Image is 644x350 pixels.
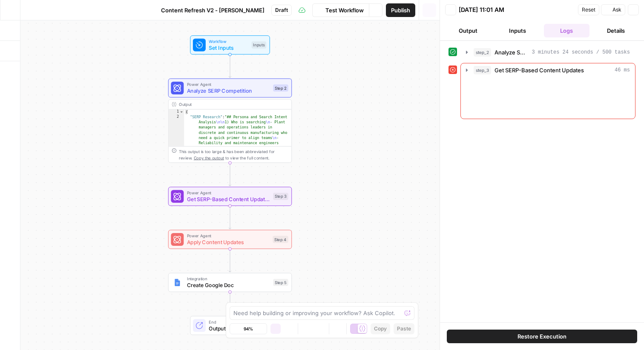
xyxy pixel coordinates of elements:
div: Step 4 [273,236,288,243]
div: Step 5 [273,279,288,286]
span: Output [209,324,263,332]
span: Create Google Doc [187,281,270,289]
div: Power AgentAnalyze SERP CompetitionStep 2Output{ "SERP Research":"## Persona and Search Intent An... [168,78,292,163]
button: Output [445,24,491,37]
div: Step 2 [273,84,288,91]
g: Edge from step_3 to step_4 [229,206,231,229]
span: Analyze SERP Competition [494,48,529,57]
span: Get SERP-Based Content Updates [494,66,584,74]
img: Instagram%20post%20-%201%201.png [173,279,181,287]
g: Edge from step_4 to step_5 [229,249,231,272]
div: EndOutput [168,316,292,335]
div: Inputs [252,41,267,48]
button: Reset [578,4,599,15]
button: Ask [601,4,625,15]
button: Logs [544,24,590,37]
span: Power Agent [187,190,270,196]
span: Power Agent [187,233,270,239]
div: 1 [169,109,184,114]
span: Ask [612,6,621,14]
span: Get SERP-Based Content Updates [187,195,270,203]
span: Test Workflow [325,6,364,14]
button: 3 minutes 24 seconds / 500 tasks [461,46,635,59]
button: Test Workflow [312,3,369,17]
div: Power AgentGet SERP-Based Content UpdatesStep 3 [168,187,292,206]
button: Publish [386,3,415,17]
span: Apply Content Updates [187,238,270,246]
span: Draft [275,6,288,14]
span: Toggle code folding, rows 1 through 3 [179,109,184,114]
button: Details [593,24,639,37]
div: Output [179,101,270,108]
span: Copy the output [194,155,224,160]
g: Edge from start to step_2 [229,54,231,77]
button: Content Refresh V2 - [PERSON_NAME] [148,3,270,17]
span: Reset [582,6,595,14]
span: Integration [187,276,270,282]
span: Power Agent [187,81,270,88]
div: WorkflowSet InputsInputs [168,35,292,54]
span: End [209,319,263,325]
g: Edge from step_2 to step_3 [229,163,231,186]
span: Workflow [209,38,248,45]
span: 94% [244,325,253,332]
span: step_3 [474,66,491,74]
div: Power AgentApply Content UpdatesStep 4 [168,230,292,249]
button: Inputs [494,24,540,37]
div: Step 3 [273,193,288,200]
span: Restore Execution [517,332,566,341]
button: 46 ms [461,63,635,77]
span: 46 ms [615,66,630,74]
button: Restore Execution [447,330,637,343]
span: Content Refresh V2 - [PERSON_NAME] [161,6,264,14]
div: This output is too large & has been abbreviated for review. to view the full content. [179,148,288,161]
span: Paste [397,325,411,333]
button: Paste [394,323,414,334]
div: IntegrationCreate Google DocStep 5 [168,273,292,292]
span: step_2 [474,48,491,57]
button: Copy [371,323,390,334]
span: Publish [391,6,410,14]
span: Set Inputs [209,44,248,52]
span: 3 minutes 24 seconds / 500 tasks [532,48,630,56]
span: Analyze SERP Competition [187,87,270,95]
span: Copy [374,325,387,333]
